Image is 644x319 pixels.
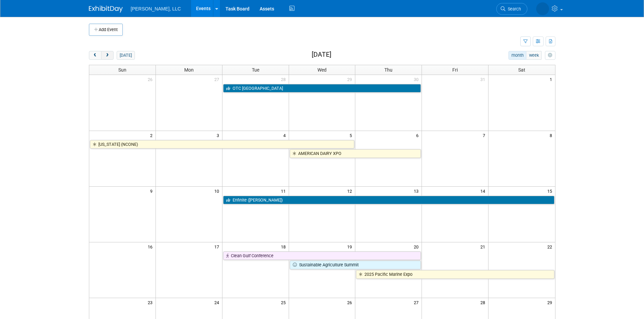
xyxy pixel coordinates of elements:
a: OTC [GEOGRAPHIC_DATA] [223,84,421,93]
button: month [508,51,526,60]
span: 18 [280,242,289,251]
a: Clean Gulf Conference [223,251,421,260]
span: [PERSON_NAME], LLC [131,6,181,11]
span: Sat [518,67,525,73]
span: 10 [214,187,222,195]
a: Sustainable Agriculture Summit [290,261,421,269]
span: 26 [147,75,156,83]
span: 22 [547,242,555,251]
span: 29 [347,75,355,83]
span: 15 [547,187,555,195]
span: 25 [280,298,289,307]
button: Add Event [89,24,123,36]
h2: [DATE] [312,51,331,58]
span: 12 [347,187,355,195]
span: Mon [184,67,194,73]
button: week [526,51,542,60]
span: 28 [280,75,289,83]
span: 13 [413,187,422,195]
span: 29 [547,298,555,307]
span: 23 [147,298,156,307]
span: 5 [349,131,355,139]
span: 27 [413,298,422,307]
span: 4 [283,131,289,139]
span: 3 [216,131,222,139]
img: Megan James [512,4,549,11]
span: Fri [452,67,458,73]
span: 6 [415,131,422,139]
i: Personalize Calendar [548,53,552,58]
span: 17 [214,242,222,251]
button: prev [89,51,101,60]
button: myCustomButton [545,51,555,60]
span: 31 [480,75,488,83]
a: [US_STATE] (NCONE) [90,140,355,149]
span: 11 [280,187,289,195]
span: Sun [118,67,126,73]
a: Search [473,3,504,15]
span: 1 [549,75,555,83]
span: Search [482,6,497,11]
span: 7 [482,131,488,139]
span: 8 [549,131,555,139]
span: 20 [413,242,422,251]
span: Wed [317,67,327,73]
a: Enfinite ([PERSON_NAME]) [223,196,554,205]
a: 2025 Pacific Marine Expo [356,270,554,279]
span: 24 [214,298,222,307]
span: 30 [413,75,422,83]
img: ExhibitDay [89,6,123,12]
a: AMERICAN DAIRY XPO [290,149,421,158]
span: 26 [347,298,355,307]
span: 14 [480,187,488,195]
span: 2 [149,131,156,139]
span: 19 [347,242,355,251]
span: 21 [480,242,488,251]
span: Tue [252,67,259,73]
span: 16 [147,242,156,251]
span: 27 [214,75,222,83]
button: [DATE] [117,51,135,60]
span: 9 [149,187,156,195]
span: 28 [480,298,488,307]
button: next [101,51,114,60]
span: Thu [384,67,392,73]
